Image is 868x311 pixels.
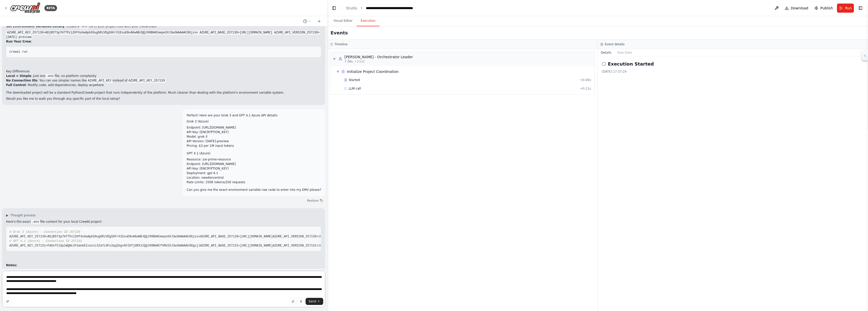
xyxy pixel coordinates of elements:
[187,175,321,180] li: Location: swedencentral
[187,134,321,139] li: Model: grok-3
[6,30,320,39] code: AZURE_API_KEY_257139=ADjB5T3p7H7TPzlZHf4sHaApbS9ug6RzVDgSGFrX1EnuENvAKwNBJQQJ99BHACmepeSXJ3w3AAAA...
[305,197,325,204] button: Restore
[187,151,321,156] p: GPT 4.1 (Azure)
[127,78,166,83] code: AZURE_API_KEY_257139
[289,298,296,305] button: Upload files
[44,5,57,11] div: BETA
[10,2,40,14] img: Logo
[349,78,360,82] span: Started
[6,83,26,87] strong: Full Control
[333,57,336,61] span: ▼
[357,16,379,26] button: Execution
[187,162,321,166] li: Endpoint: [URL][DOMAIN_NAME]
[87,78,113,83] code: AZURE_API_KEY
[347,69,399,74] span: Initialize Project Coordination
[187,119,321,124] p: Grok 3 (Azure)
[79,24,89,29] code: .env
[355,59,365,64] span: • 1 task
[6,263,17,267] strong: Notes:
[31,220,40,224] code: .env
[187,166,321,171] li: API Key: [ENCRYPTION_KEY]
[335,42,347,46] h3: Timeline
[10,213,36,217] span: Thought process
[187,125,321,130] li: Endpoint: [URL][DOMAIN_NAME]
[45,74,55,78] code: .env
[598,49,614,56] button: Details
[315,18,323,24] button: Start a new chat
[6,25,64,28] strong: Set Environment Variables Locally
[187,143,321,148] li: Pricing: $3 per 1M input tokens
[349,87,361,91] span: LLM call
[187,113,321,118] p: Perfect! Here are your Grok 3 and GPT 4.1 Azure API details:
[297,298,305,305] button: Click to speak your automation idea
[9,244,200,247] span: AZURE_API_KEY_257131=FAOxfClGplWQWc1PlmnbEIcezcLX2aYL6Fu3qqZbgv6F2UfjGRX3JQQJ99BHACfhMk5XJ3w3AAAA...
[6,74,31,78] strong: Local = Simple
[200,235,273,238] span: AZURE_API_BASE_257139=[URL][DOMAIN_NAME]
[857,5,864,12] button: Show right sidebar
[4,298,11,305] button: Improve this prompt
[331,29,348,36] h2: Events
[6,219,321,224] p: Here's the exact file content for your local CrewAI project:
[346,6,357,10] a: Studio
[608,60,654,68] h2: Execution Started
[330,16,357,26] button: Visual Editor
[6,40,31,43] strong: Run Your Crew
[187,171,321,175] li: Deployment: gpt-4.1
[6,213,36,217] button: ▶Thought process
[6,74,321,78] li: : Just one file, no platform complexity
[580,78,591,82] span: + 0.00s
[6,83,321,87] li: : Modify code, add dependencies, deploy anywhere
[306,298,323,305] button: Send
[6,96,321,101] p: Would you like me to walk you through any specific part of the local setup?
[6,39,321,44] p: :
[318,235,325,238] span: 2024
[187,130,321,134] li: API Key: [ENCRYPTION_KEY]
[6,69,321,74] h2: Key Differences
[273,244,318,247] span: AZURE_API_VERSION_257131=
[187,157,321,162] li: Resource: zai-prime-resource
[346,6,423,11] nav: breadcrumb
[6,79,37,82] strong: No Connection IDs
[9,239,82,243] span: # GPT 4.1 (Azure) - Connection ID 257131
[580,87,591,91] span: + 0.11s
[6,90,321,95] p: The downloaded project will be a standard Python/CrewAI project that runs independently of the pl...
[845,6,852,11] span: Run
[602,70,864,74] div: [DATE] 17:37:24
[9,230,80,234] span: # Grok 3 (Azure) - Connection ID 257139
[9,50,28,54] span: crewai run
[309,299,316,303] span: Send
[187,180,321,184] li: Rate Limits: 250K tokens/250 requests
[783,4,810,13] button: Download
[837,4,854,13] button: Run
[812,4,835,13] button: Publish
[318,244,325,247] span: 2024
[6,24,321,29] p: : Create a file in your project root with your credentials:
[344,54,413,59] div: [PERSON_NAME] - Orchestrator Leader
[6,78,321,83] li: : You can use simpler names like instead of
[614,49,635,56] button: Raw Data
[820,6,833,11] span: Publish
[200,244,273,247] span: AZURE_API_BASE_257131=[URL][DOMAIN_NAME]
[331,5,338,12] button: Hide left sidebar
[336,70,339,74] span: ▼
[301,18,313,24] button: Switch to previous chat
[605,42,625,46] h3: Event details
[344,59,353,64] span: 7.36s
[187,188,321,192] p: Can you give me the exact environment variable raw code to enter into my EMV please?
[273,235,318,238] span: AZURE_API_VERSION_257139=
[9,235,200,238] span: AZURE_API_KEY_257139=ADjB5T3p7H7TPzlZHf4sHaApbS9ug6RzVDgSGFrX1EnuENvAKwNBJQQJ99BHACmepeSXJ3w3AAAA...
[187,139,321,143] li: API Version: [DATE]-preview
[6,213,8,217] span: ▶
[791,6,808,11] span: Download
